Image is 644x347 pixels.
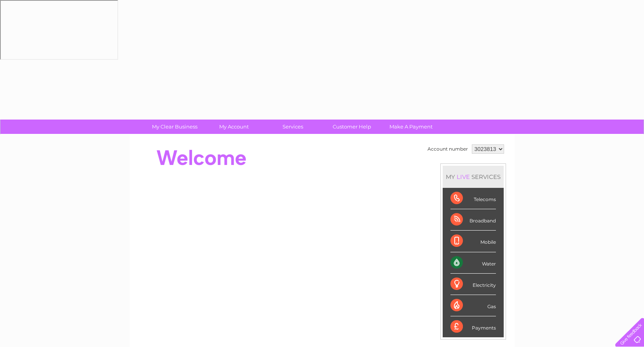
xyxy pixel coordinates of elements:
a: Customer Help [320,120,384,134]
div: Broadband [450,209,496,231]
div: Gas [450,295,496,316]
a: My Clear Business [143,120,207,134]
div: Mobile [450,231,496,252]
div: Payments [450,316,496,337]
a: Services [261,120,325,134]
a: My Account [202,120,266,134]
div: MY SERVICES [443,166,504,188]
div: Water [450,252,496,274]
div: LIVE [455,173,471,180]
a: Make A Payment [379,120,443,134]
td: Account number [426,142,470,156]
div: Telecoms [450,188,496,209]
div: Electricity [450,274,496,295]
